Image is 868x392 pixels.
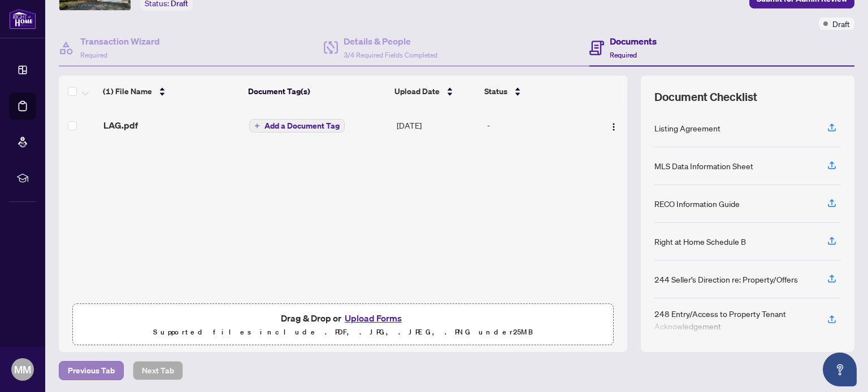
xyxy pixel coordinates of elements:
[654,160,753,172] div: MLS Data Information Sheet
[68,362,115,380] span: Previous Tab
[654,122,721,134] div: Listing Agreement
[609,122,618,131] img: Logo
[654,273,798,285] div: 244 Seller’s Direction re: Property/Offers
[394,85,440,98] span: Upload Date
[390,76,480,107] th: Upload Date
[103,85,152,98] span: (1) File Name
[254,123,260,129] span: plus
[605,116,623,134] button: Logo
[281,311,405,325] span: Drag & Drop or
[80,51,107,59] span: Required
[98,76,244,107] th: (1) File Name
[344,34,437,48] h4: Details & People
[59,361,124,380] button: Previous Tab
[832,17,850,30] span: Draft
[133,361,183,380] button: Next Tab
[103,118,138,132] span: LAG.pdf
[80,325,606,339] p: Supported files include .PDF, .JPG, .JPEG, .PNG under 25 MB
[341,311,405,325] button: Upload Forms
[610,34,657,48] h4: Documents
[480,76,592,107] th: Status
[249,118,345,133] button: Add a Document Tag
[73,304,613,346] span: Drag & Drop orUpload FormsSupported files include .PDF, .JPG, .JPEG, .PNG under25MB
[244,76,390,107] th: Document Tag(s)
[654,307,814,332] div: 248 Entry/Access to Property Tenant Acknowledgement
[823,353,857,386] button: Open asap
[264,122,340,130] span: Add a Document Tag
[654,89,757,105] span: Document Checklist
[610,51,637,59] span: Required
[654,235,746,248] div: Right at Home Schedule B
[487,119,591,131] div: -
[14,362,31,377] span: MM
[344,51,437,59] span: 3/4 Required Fields Completed
[9,8,36,29] img: logo
[392,107,483,143] td: [DATE]
[484,85,507,98] span: Status
[654,197,740,210] div: RECO Information Guide
[249,119,345,133] button: Add a Document Tag
[80,34,160,48] h4: Transaction Wizard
